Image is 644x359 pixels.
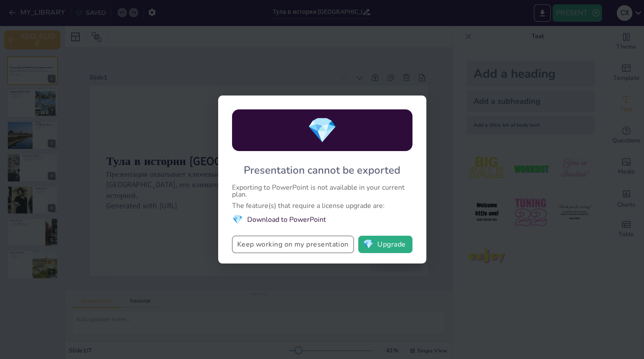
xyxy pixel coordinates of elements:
div: The feature(s) that require a license upgrade are: [232,202,412,209]
div: Exporting to PowerPoint is not available in your current plan. [232,184,412,198]
button: diamondUpgrade [358,236,412,253]
span: diamond [232,214,243,225]
span: diamond [307,114,337,147]
li: Download to PowerPoint [232,214,412,225]
button: Keep working on my presentation [232,236,354,253]
span: diamond [363,240,374,249]
div: Presentation cannot be exported [244,163,400,177]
